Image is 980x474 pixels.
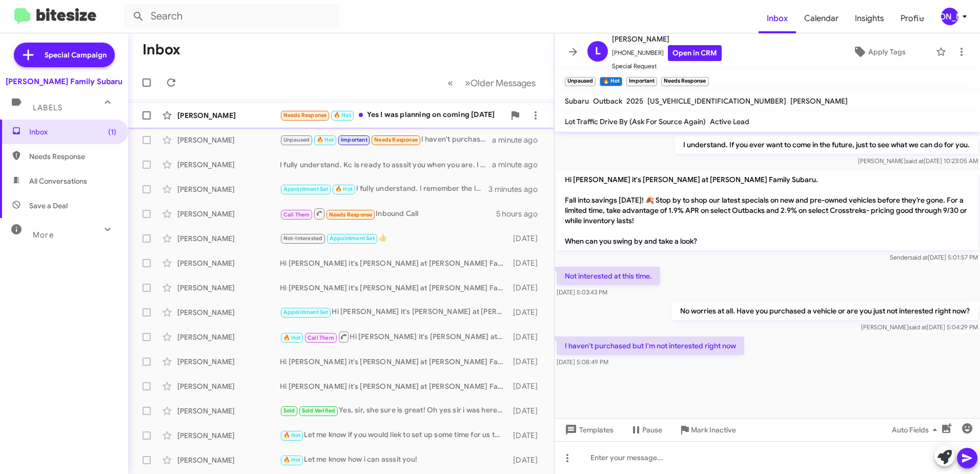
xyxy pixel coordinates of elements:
[508,307,546,318] div: [DATE]
[661,77,708,86] small: Needs Response
[557,337,744,355] p: I haven't purchased but I'm not interested right now
[283,334,301,341] span: 🔥 Hot
[442,72,542,93] nav: Page navigation example
[595,43,601,60] span: L
[909,323,927,331] span: said at
[29,127,116,137] span: Inbox
[858,157,978,165] span: [PERSON_NAME] [DATE] 10:23:05 AM
[471,77,536,89] span: Older Messages
[283,309,329,315] span: Appointment Set
[557,288,607,296] span: [DATE] 5:03:43 PM
[892,4,932,33] span: Profile
[334,112,351,118] span: 🔥 Hot
[280,109,505,121] div: Yes I was planning on coming [DATE]
[280,381,508,391] div: Hi [PERSON_NAME] it's [PERSON_NAME] at [PERSON_NAME] Family Subaru. Fall into savings [DATE]! 🍂 S...
[941,8,958,25] div: [PERSON_NAME]
[508,258,546,268] div: [DATE]
[177,307,280,318] div: [PERSON_NAME]
[177,332,280,342] div: [PERSON_NAME]
[283,186,329,192] span: Appointment Set
[612,45,722,61] span: [PHONE_NUMBER]
[283,211,310,218] span: Call Them
[622,421,670,439] button: Pause
[177,209,280,219] div: [PERSON_NAME]
[626,96,643,106] span: 2025
[675,135,978,154] p: I understand. If you ever want to come in the future, just to see what we can do for you.
[441,72,459,93] button: Previous
[492,160,546,170] div: a minute ago
[672,302,978,320] p: No worries at all. Have you purchased a vehicle or are you just not interested right now?
[790,96,848,106] span: [PERSON_NAME]
[280,134,492,146] div: I haven't purchased but I'm not interested right now
[759,4,796,33] span: Inbox
[283,235,323,242] span: Not-Interested
[555,421,622,439] button: Templates
[177,135,280,145] div: [PERSON_NAME]
[280,258,508,268] div: Hi [PERSON_NAME] it's [PERSON_NAME] at [PERSON_NAME] Family Subaru. Fall into savings [DATE]! 🍂 S...
[302,407,336,414] span: Sold Verified
[177,406,280,416] div: [PERSON_NAME]
[557,358,608,366] span: [DATE] 5:08:49 PM
[496,209,546,219] div: 5 hours ago
[670,421,744,439] button: Mark Inactive
[308,334,334,341] span: Call Them
[642,421,662,439] span: Pause
[124,4,339,29] input: Search
[593,96,622,106] span: Outback
[280,283,508,293] div: Hi [PERSON_NAME] it's [PERSON_NAME] at [PERSON_NAME] Family Subaru. Fall into savings [DATE]! 🍂 S...
[108,127,116,137] span: (1)
[647,96,786,106] span: [US_VEHICLE_IDENTIFICATION_NUMBER]
[612,33,722,45] span: [PERSON_NAME]
[283,112,327,118] span: Needs Response
[6,76,122,87] div: [PERSON_NAME] Family Subaru
[508,406,546,416] div: [DATE]
[177,455,280,465] div: [PERSON_NAME]
[626,77,657,86] small: Important
[29,151,116,162] span: Needs Response
[280,183,488,195] div: I fully understand. I remember the last time my product specialist Kc spoek with you we had gotte...
[283,136,310,143] span: Unpaused
[142,42,180,58] h1: Inbox
[447,76,453,89] span: «
[508,233,546,244] div: [DATE]
[177,381,280,391] div: [PERSON_NAME]
[280,207,496,220] div: Inbound Call
[374,136,418,143] span: Needs Response
[177,160,280,170] div: [PERSON_NAME]
[508,381,546,391] div: [DATE]
[884,421,949,439] button: Auto Fields
[668,45,722,61] a: Open in CRM
[459,72,542,93] button: Next
[847,4,892,33] a: Insights
[465,76,471,89] span: »
[177,184,280,194] div: [PERSON_NAME]
[280,160,492,170] div: I fully understand. Kc is ready to asssit you when you are. I hope you have a great rest of your ...
[565,77,596,86] small: Unpaused
[280,330,508,343] div: Hi [PERSON_NAME] it's [PERSON_NAME] at [PERSON_NAME] Family Subaru. Fall into savings [DATE]! 🍂 S...
[796,4,847,33] a: Calendar
[29,201,68,211] span: Save a Deal
[932,8,969,25] button: [PERSON_NAME]
[280,232,508,244] div: 👍
[33,230,54,240] span: More
[335,186,353,192] span: 🔥 Hot
[565,96,589,106] span: Subaru
[33,103,63,112] span: Labels
[14,43,115,67] a: Special Campaign
[906,157,924,165] span: said at
[861,323,978,331] span: [PERSON_NAME] [DATE] 5:04:29 PM
[557,170,978,250] p: Hi [PERSON_NAME] it's [PERSON_NAME] at [PERSON_NAME] Family Subaru. Fall into savings [DATE]! 🍂 S...
[177,283,280,293] div: [PERSON_NAME]
[492,135,546,145] div: a minute ago
[508,430,546,441] div: [DATE]
[177,233,280,244] div: [PERSON_NAME]
[691,421,736,439] span: Mark Inactive
[329,211,373,218] span: Needs Response
[45,50,107,60] span: Special Campaign
[710,117,749,126] span: Active Lead
[488,184,546,194] div: 3 minutes ago
[910,253,928,261] span: said at
[892,421,941,439] span: Auto Fields
[29,176,87,186] span: All Conversations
